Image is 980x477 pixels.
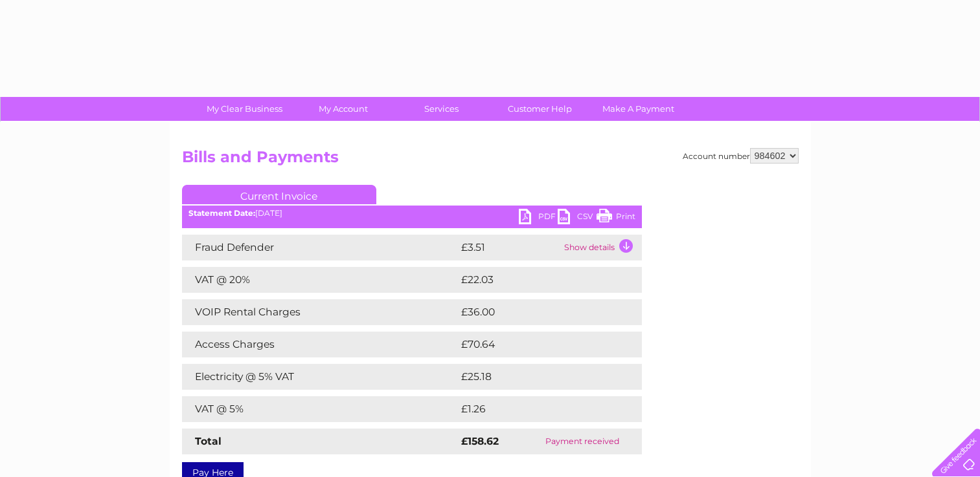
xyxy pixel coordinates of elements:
[191,97,298,121] a: My Clear Business
[182,299,458,325] td: VOIP Rental Charges
[182,267,458,293] td: VAT @ 20%
[388,97,495,121] a: Services
[182,332,458,357] td: Access Charges
[182,148,799,173] h2: Bills and Payments
[182,185,376,204] a: Current Invoice
[195,435,222,447] strong: Total
[597,209,635,228] a: Print
[188,208,255,218] b: Statement Date:
[458,299,617,325] td: £36.00
[458,364,615,390] td: £25.18
[290,97,396,121] a: My Account
[486,97,593,121] a: Customer Help
[182,209,642,218] div: [DATE]
[458,332,617,357] td: £70.64
[561,235,642,260] td: Show details
[461,435,499,447] strong: £158.62
[182,235,458,260] td: Fraud Defender
[458,267,615,293] td: £22.03
[182,364,458,390] td: Electricity @ 5% VAT
[182,396,458,422] td: VAT @ 5%
[458,396,610,422] td: £1.26
[585,97,692,121] a: Make A Payment
[683,148,799,164] div: Account number
[523,429,641,454] td: Payment received
[458,235,561,260] td: £3.51
[519,209,558,228] a: PDF
[558,209,597,228] a: CSV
